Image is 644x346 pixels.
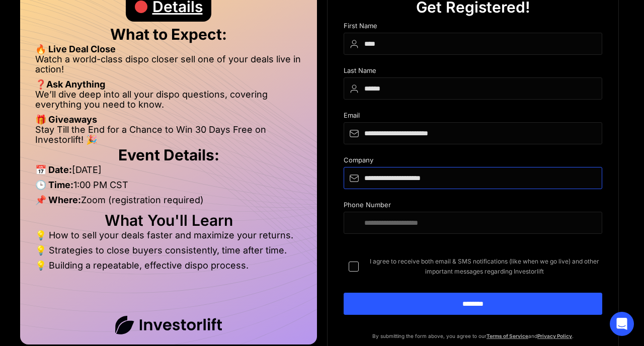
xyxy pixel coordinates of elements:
[344,156,602,167] div: Company
[35,195,302,210] li: Zoom (registration required)
[35,165,302,180] li: [DATE]
[35,54,302,79] li: Watch a world-class dispo closer sell one of your deals live in action!
[35,79,105,90] strong: ❓Ask Anything
[35,44,116,54] strong: 🔥 Live Deal Close
[344,67,602,77] div: Last Name
[118,146,219,164] strong: Event Details:
[35,164,72,175] strong: 📅 Date:
[610,312,634,336] div: Open Intercom Messenger
[35,195,81,205] strong: 📌 Where:
[35,90,302,115] li: We’ll dive deep into all your dispo questions, covering everything you need to know.
[35,245,302,261] li: 💡 Strategies to close buyers consistently, time after time.
[344,22,602,331] form: DIspo Day Main Form
[35,215,302,225] h2: What You'll Learn
[35,180,73,190] strong: 🕒 Time:
[35,230,302,245] li: 💡 How to sell your deals faster and maximize your returns.
[367,256,602,277] span: I agree to receive both email & SMS notifications (like when we go live) and other important mess...
[344,112,602,122] div: Email
[344,22,602,33] div: First Name
[344,331,602,341] p: By submitting the form above, you agree to our and .
[537,333,572,339] a: Privacy Policy
[487,333,528,339] a: Terms of Service
[110,25,227,43] strong: What to Expect:
[35,261,302,271] li: 💡 Building a repeatable, effective dispo process.
[344,201,602,212] div: Phone Number
[35,125,302,145] li: Stay Till the End for a Chance to Win 30 Days Free on Investorlift! 🎉
[35,180,302,195] li: 1:00 PM CST
[35,114,97,125] strong: 🎁 Giveaways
